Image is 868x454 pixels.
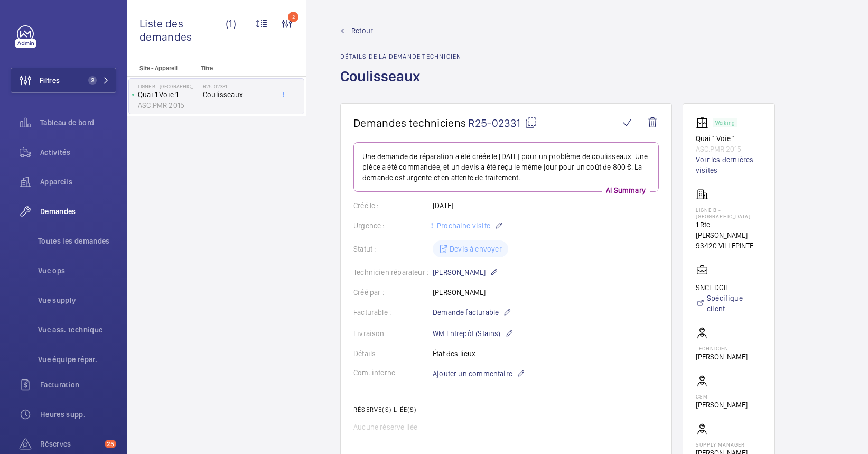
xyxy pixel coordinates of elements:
[38,354,116,365] span: Vue équipe répar.
[138,89,199,100] p: Quai 1 Voie 1
[696,154,762,175] a: Voir les dernières visites
[340,67,461,103] h1: Coulisseaux
[139,17,226,43] span: Liste des demandes
[38,295,116,305] span: Vue supply
[696,345,748,351] p: Technicien
[38,325,116,335] span: Vue ass. technique
[40,177,116,187] span: Appareils
[40,117,116,128] span: Tableau de bord
[353,116,466,129] span: Demandes techniciens
[40,439,100,449] span: Réserves
[435,221,490,230] span: Prochaine visite
[468,116,537,129] span: R25-02331
[696,282,762,293] p: SNCF DGIF
[696,393,748,400] p: CSM
[433,368,512,379] span: Ajouter un commentaire
[696,116,713,129] img: elevator.svg
[40,409,116,420] span: Heures supp.
[715,121,734,125] p: Working
[38,265,116,276] span: Vue ops
[138,100,199,110] p: ASC.PMR 2015
[138,83,199,89] p: LIGNE B - [GEOGRAPHIC_DATA]
[38,236,116,246] span: Toutes les demandes
[696,441,762,448] p: Supply manager
[127,64,197,72] p: Site - Appareil
[351,25,373,36] span: Retour
[696,207,762,219] p: LIGNE B - [GEOGRAPHIC_DATA]
[11,68,116,93] button: Filtres2
[203,83,273,89] h2: R25-02331
[203,89,273,100] span: Coulisseaux
[696,293,762,314] a: Spécifique client
[696,400,748,410] p: [PERSON_NAME]
[433,266,498,279] p: [PERSON_NAME]
[201,64,270,72] p: Titre
[433,307,499,318] span: Demande facturable
[433,327,514,340] p: WM Entrepôt (Stains)
[340,53,461,60] h2: Détails de la demande technicien
[362,151,650,183] p: Une demande de réparation a été créée le [DATE] pour un problème de coulisseaux. Une pièce a été ...
[696,351,748,362] p: [PERSON_NAME]
[40,75,60,86] span: Filtres
[696,133,762,144] p: Quai 1 Voie 1
[602,185,650,196] p: AI Summary
[696,144,762,154] p: ASC.PMR 2015
[696,219,762,240] p: 1 Rte [PERSON_NAME]
[40,206,116,217] span: Demandes
[88,76,97,85] span: 2
[40,147,116,157] span: Activités
[105,440,116,448] span: 25
[40,379,116,390] span: Facturation
[353,406,659,413] h2: Réserve(s) liée(s)
[696,240,762,251] p: 93420 VILLEPINTE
